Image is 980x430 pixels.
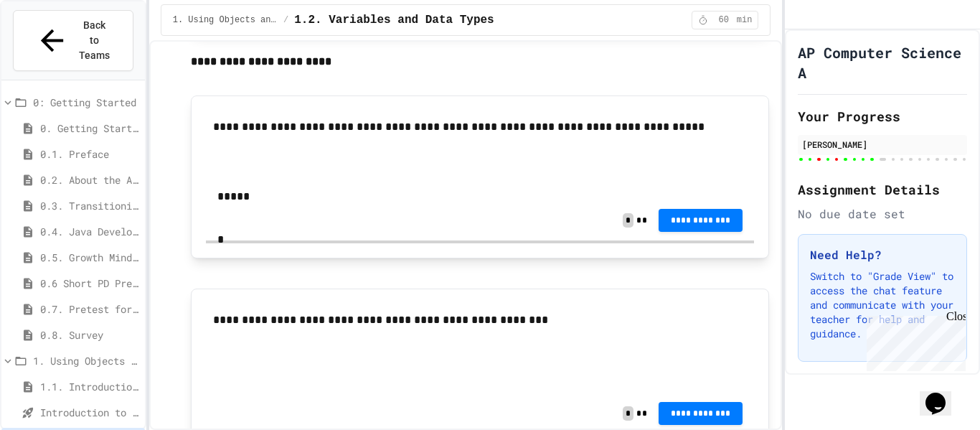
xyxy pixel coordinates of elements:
span: min [737,14,753,26]
span: 0.8. Survey [40,327,139,342]
h1: AP Computer Science A [798,42,967,83]
span: 0.5. Growth Mindset and Pair Programming [40,250,139,265]
span: 0.3. Transitioning from AP CSP to AP CSA [40,198,139,213]
div: [PERSON_NAME] [802,138,963,151]
span: / [283,14,288,26]
span: 60 [712,14,735,26]
span: 1.1. Introduction to Algorithms, Programming, and Compilers [40,379,139,394]
h2: Your Progress [798,106,967,126]
h2: Assignment Details [798,179,967,200]
span: 0.7. Pretest for the AP CSA Exam [40,302,139,317]
span: 1. Using Objects and Methods [173,14,278,26]
span: 1. Using Objects and Methods [33,353,139,368]
h3: Need Help? [810,246,955,263]
span: 0.4. Java Development Environments [40,224,139,239]
span: 0. Getting Started [40,121,139,136]
button: Back to Teams [13,10,133,71]
p: Switch to "Grade View" to access the chat feature and communicate with your teacher for help and ... [810,269,955,341]
span: 0.2. About the AP CSA Exam [40,172,139,187]
span: Back to Teams [77,18,111,63]
span: 0.1. Preface [40,146,139,162]
span: 0: Getting Started [33,95,139,110]
span: 1.2. Variables and Data Types [294,11,494,29]
div: Chat with us now!Close [6,6,99,91]
span: 0.6 Short PD Pretest [40,276,139,291]
iframe: chat widget [861,310,966,371]
iframe: chat widget [920,373,966,416]
span: Introduction to Algorithms, Programming, and Compilers [40,405,139,420]
div: No due date set [798,205,967,223]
